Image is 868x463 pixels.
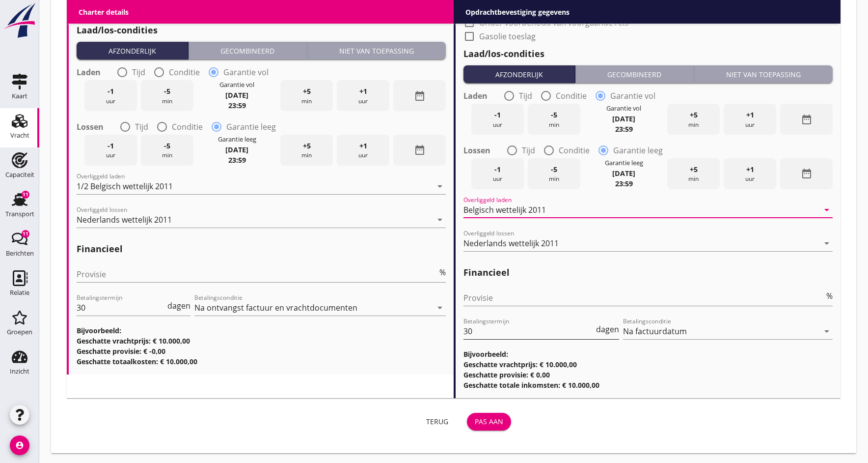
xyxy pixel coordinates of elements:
[77,300,165,316] input: Betalingstermijn
[280,135,333,166] div: min
[416,413,459,431] button: Terug
[141,80,193,111] div: min
[579,69,689,80] div: Gecombineerd
[77,24,446,37] h2: Laad/los-condities
[84,80,137,111] div: uur
[801,168,813,179] i: date_range
[337,80,389,111] div: uur
[228,155,246,165] strong: 23:59
[5,172,34,178] div: Capaciteit
[359,86,367,97] span: +1
[556,91,587,101] label: Conditie
[821,237,833,249] i: arrow_drop_down
[605,158,643,168] div: Garantie leeg
[77,42,189,59] button: Afzonderlijk
[337,135,389,166] div: uur
[551,164,557,175] span: -5
[519,91,532,101] label: Tijd
[824,292,833,300] div: %
[169,67,200,77] label: Conditie
[311,46,442,56] div: Niet van toepassing
[612,114,635,123] strong: [DATE]
[414,90,426,102] i: date_range
[194,303,357,312] div: Na ontvangst factuur en vrachtdocumenten
[434,214,446,226] i: arrow_drop_down
[414,144,426,156] i: date_range
[77,336,446,346] h3: Geschatte vrachtprijs: € 10.000,00
[463,91,488,101] strong: Laden
[559,145,590,155] label: Conditie
[724,104,776,135] div: uur
[463,266,833,279] h2: Financieel
[77,346,446,356] h3: Geschatte provisie: € -0,00
[821,325,833,337] i: arrow_drop_down
[623,327,687,336] div: Na factuurdatum
[463,349,833,359] h3: Bijvoorbeeld:
[10,435,29,455] i: account_circle
[463,47,833,60] h2: Laad/los-condities
[594,325,619,333] div: dagen
[218,135,256,144] div: Garantie leeg
[479,18,628,28] label: Onder voorbehoud van voorgaande reis
[463,323,594,339] input: Betalingstermijn
[467,413,511,431] button: Pas aan
[10,132,29,139] div: Vracht
[479,4,558,14] label: Stremming/ijstoeslag
[528,158,580,189] div: min
[463,290,824,306] input: Provisie
[463,359,833,370] h3: Geschatte vrachtprijs: € 10.000,00
[801,114,813,125] i: date_range
[424,416,451,427] div: Terug
[6,250,34,257] div: Berichten
[77,182,173,191] div: 1/2 Belgisch wettelijk 2011
[77,122,104,132] strong: Lossen
[522,145,535,155] label: Tijd
[303,86,311,97] span: +5
[77,325,446,336] h3: Bijvoorbeeld:
[615,179,633,188] strong: 23:59
[437,268,446,276] div: %
[189,42,307,59] button: Gecombineerd
[92,8,149,18] label: Gasolie toeslag
[821,204,833,216] i: arrow_drop_down
[724,158,776,189] div: uur
[108,86,114,97] span: -1
[7,329,32,335] div: Groepen
[22,191,29,199] div: 11
[132,67,145,77] label: Tijd
[694,65,833,83] button: Niet van toepassing
[615,124,633,134] strong: 23:59
[610,91,655,101] label: Garantie vol
[612,169,635,178] strong: [DATE]
[307,42,446,59] button: Niet van toepassing
[479,31,536,41] label: Gasolie toeslag
[77,67,101,77] strong: Laden
[434,302,446,314] i: arrow_drop_down
[475,416,503,427] div: Pas aan
[463,205,546,214] div: Belgisch wettelijk 2011
[667,104,720,135] div: min
[494,164,501,175] span: -1
[667,158,720,189] div: min
[12,93,27,99] div: Kaart
[135,122,148,132] label: Tijd
[108,141,114,151] span: -1
[551,110,557,120] span: -5
[164,141,170,151] span: -5
[463,145,490,155] strong: Lossen
[463,370,833,380] h3: Geschatte provisie: € 0,00
[690,164,698,175] span: +5
[434,180,446,192] i: arrow_drop_down
[528,104,580,135] div: min
[746,164,754,175] span: +1
[22,230,29,238] div: 11
[494,110,501,120] span: -1
[698,69,829,80] div: Niet van toepassing
[280,80,333,111] div: min
[77,215,172,224] div: Nederlands wettelijk 2011
[81,46,184,56] div: Afzonderlijk
[225,145,248,154] strong: [DATE]
[223,67,269,77] label: Garantie vol
[359,141,367,151] span: +1
[5,211,34,217] div: Transport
